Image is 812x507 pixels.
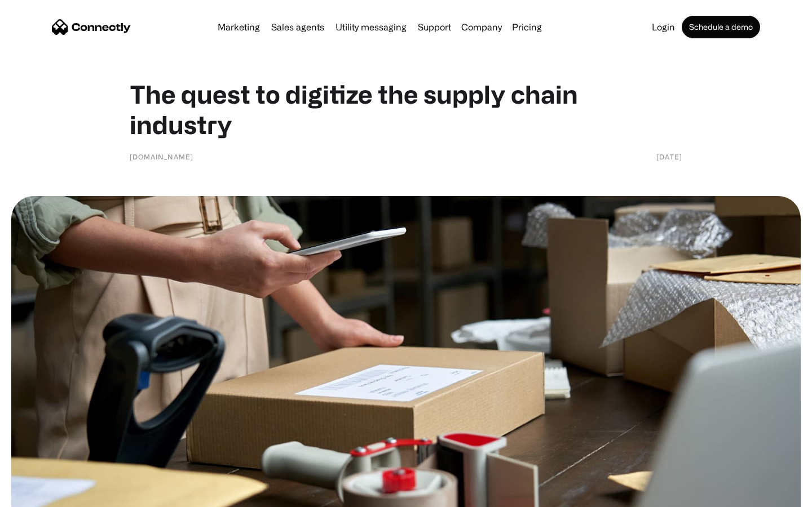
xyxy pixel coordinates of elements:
[331,23,411,32] a: Utility messaging
[23,487,68,503] ul: Language list
[507,23,546,32] a: Pricing
[130,79,682,140] h1: The quest to digitize the supply chain industry
[656,151,682,162] div: [DATE]
[647,23,679,32] a: Login
[682,16,760,38] a: Schedule a demo
[11,487,68,503] aside: Language selected: English
[413,23,456,32] a: Support
[461,19,502,35] div: Company
[267,23,329,32] a: Sales agents
[130,151,193,162] div: [DOMAIN_NAME]
[213,23,264,32] a: Marketing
